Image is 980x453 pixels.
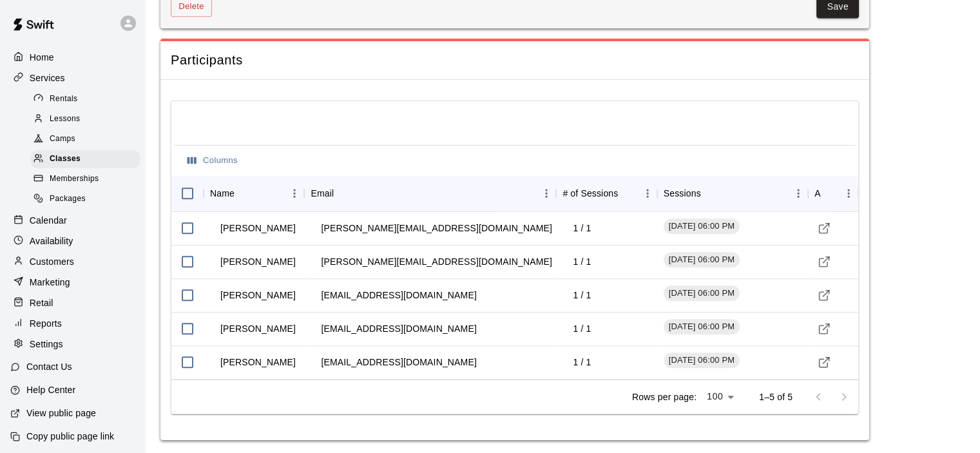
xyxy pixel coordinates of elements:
[184,151,241,171] button: Select columns
[210,245,306,279] td: [PERSON_NAME]
[311,345,486,380] td: [EMAIL_ADDRESS][DOMAIN_NAME]
[30,255,74,268] p: Customers
[10,293,135,313] a: Retail
[839,184,858,203] button: Menu
[210,345,306,380] td: [PERSON_NAME]
[664,321,740,333] span: [DATE] 06:00 PM
[31,169,145,189] a: Memberships
[31,130,140,148] div: Camps
[664,354,740,367] span: [DATE] 06:00 PM
[304,175,556,211] div: Email
[334,184,352,202] button: Sort
[664,175,701,211] div: Sessions
[31,149,145,169] a: Classes
[814,218,834,238] a: Visit customer profile
[30,317,62,330] p: Reports
[789,184,808,203] button: Menu
[632,390,697,403] p: Rows per page:
[285,184,304,203] button: Menu
[664,287,740,300] span: [DATE] 06:00 PM
[31,109,145,129] a: Lessons
[30,214,67,227] p: Calendar
[31,150,140,168] div: Classes
[31,110,140,128] div: Lessons
[30,51,54,64] p: Home
[50,173,99,186] span: Memberships
[814,352,834,372] a: Visit customer profile
[210,211,306,246] td: [PERSON_NAME]
[50,93,78,106] span: Rentals
[311,278,486,313] td: [EMAIL_ADDRESS][DOMAIN_NAME]
[30,276,70,289] p: Marketing
[10,273,135,292] a: Marketing
[210,175,235,211] div: Name
[204,175,304,211] div: Name
[759,390,793,403] p: 1–5 of 5
[10,231,135,251] a: Availability
[814,319,834,338] a: Visit customer profile
[814,285,834,305] a: Visit customer profile
[26,430,114,443] p: Copy public page link
[664,220,740,233] span: [DATE] 06:00 PM
[10,252,135,271] a: Customers
[10,211,135,230] a: Calendar
[10,334,135,354] a: Settings
[618,184,636,202] button: Sort
[210,278,306,313] td: [PERSON_NAME]
[235,184,253,202] button: Sort
[814,175,821,211] div: Actions
[311,175,334,211] div: Email
[10,314,135,333] a: Reports
[30,296,53,309] p: Retail
[50,153,81,166] span: Classes
[10,48,135,67] a: Home
[31,170,140,188] div: Memberships
[702,387,738,406] div: 100
[664,254,740,266] span: [DATE] 06:00 PM
[31,90,140,108] div: Rentals
[171,52,859,69] span: Participants
[31,89,145,109] a: Rentals
[657,175,809,211] div: Sessions
[562,312,601,346] td: 1 / 1
[31,189,145,209] a: Packages
[562,345,601,380] td: 1 / 1
[562,175,618,211] div: # of Sessions
[210,312,306,346] td: [PERSON_NAME]
[814,252,834,271] a: Visit customer profile
[50,113,81,126] span: Lessons
[311,211,562,246] td: [PERSON_NAME][EMAIL_ADDRESS][DOMAIN_NAME]
[311,312,486,346] td: [EMAIL_ADDRESS][DOMAIN_NAME]
[821,184,839,202] button: Sort
[638,184,657,203] button: Menu
[311,245,562,279] td: [PERSON_NAME][EMAIL_ADDRESS][DOMAIN_NAME]
[556,175,657,211] div: # of Sessions
[562,245,601,279] td: 1 / 1
[562,211,601,246] td: 1 / 1
[31,130,145,149] a: Camps
[30,72,65,84] p: Services
[50,133,75,146] span: Camps
[701,184,719,202] button: Sort
[50,193,86,206] span: Packages
[562,278,601,313] td: 1 / 1
[31,190,140,208] div: Packages
[537,184,556,203] button: Menu
[30,235,73,247] p: Availability
[26,360,72,373] p: Contact Us
[30,338,63,351] p: Settings
[26,407,96,419] p: View public page
[10,68,135,88] a: Services
[808,175,858,211] div: Actions
[26,383,75,396] p: Help Center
